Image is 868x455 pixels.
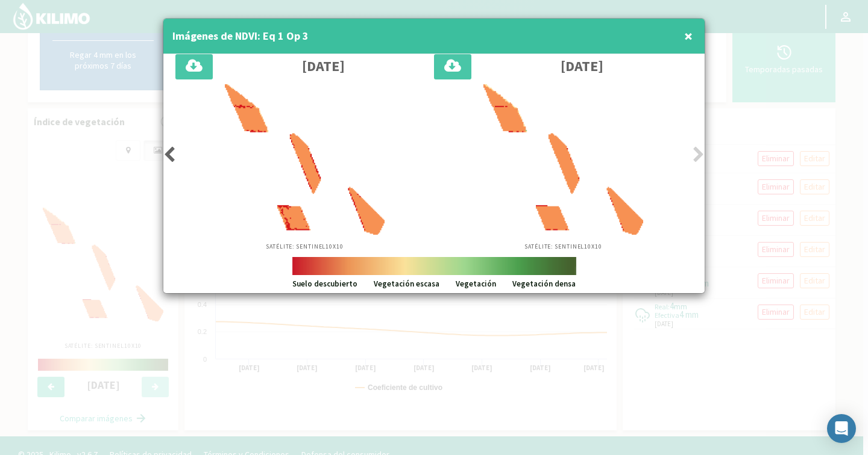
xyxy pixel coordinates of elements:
h3: [DATE] [561,58,603,74]
span: × [684,26,693,46]
button: Close [681,24,696,48]
span: 10X10 [325,243,344,250]
h4: Imágenes de NDVI: Eq 1 Op 3 [172,28,309,45]
span: 10X10 [584,243,602,250]
p: Vegetación densa [512,278,576,290]
h3: [DATE] [302,58,345,74]
p: Vegetación escasa [374,278,439,290]
p: Satélite: Sentinel [524,242,602,251]
p: Satélite: Sentinel [266,242,344,251]
p: Vegetación [456,278,496,290]
div: Open Intercom Messenger [827,414,856,443]
p: Suelo descubierto [292,278,357,290]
